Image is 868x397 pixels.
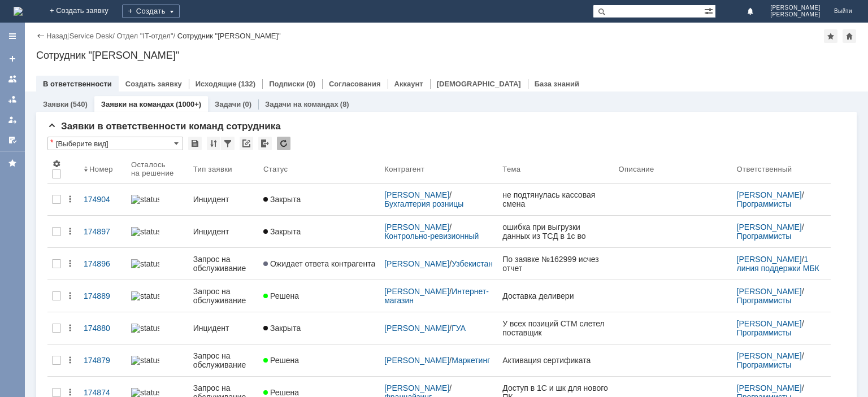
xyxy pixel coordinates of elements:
[131,324,159,333] img: statusbar-100 (1).png
[189,280,259,312] a: Запрос на обслуживание
[619,165,655,173] div: Описание
[384,232,481,250] a: Контрольно-ревизионный отдел
[79,155,127,184] th: Номер
[498,216,614,247] a: ошибка при выгрузки данных из ТСД в 1с во время ревизии.
[263,259,375,268] span: Ожидает ответа контрагента
[116,32,173,40] a: Отдел "IT-отдел"
[737,319,802,328] a: [PERSON_NAME]
[131,291,159,300] img: statusbar-100 (1).png
[384,223,449,232] a: [PERSON_NAME]
[79,252,127,275] a: 174896
[189,155,259,184] th: Тип заявки
[737,223,802,232] a: [PERSON_NAME]
[737,165,792,173] div: Ответственный
[127,317,189,339] a: statusbar-100 (1).png
[116,32,177,40] div: /
[263,324,301,333] span: Закрыта
[14,7,23,16] a: Перейти на домашнюю страницу
[384,165,424,173] div: Контрагент
[215,100,241,108] a: Задачи
[193,165,232,173] div: Тип заявки
[384,383,449,392] a: [PERSON_NAME]
[737,255,826,273] div: /
[193,227,254,236] div: Инцидент
[131,195,159,204] img: statusbar-100 (1).png
[843,29,856,43] div: Сделать домашней страницей
[193,351,254,369] div: Запрос на обслуживание
[770,11,821,18] span: [PERSON_NAME]
[66,227,75,236] div: Действия
[84,324,122,333] div: 174880
[269,80,305,88] a: Подписки
[384,287,449,296] a: [PERSON_NAME]
[265,100,338,108] a: Задачи на командах
[737,199,792,208] a: Программисты
[394,80,423,88] a: Аккаунт
[380,155,498,184] th: Контрагент
[127,285,189,307] a: statusbar-100 (1).png
[258,137,272,150] div: Экспорт списка
[127,188,189,211] a: statusbar-100 (1).png
[384,190,449,199] a: [PERSON_NAME]
[737,232,792,241] a: Программисты
[737,351,802,360] a: [PERSON_NAME]
[737,223,826,241] div: /
[84,291,122,300] div: 174889
[259,155,380,184] th: Статус
[498,248,614,280] a: По заявке №162999 исчез отчет
[43,80,112,88] a: В ответственности
[66,324,75,333] div: Действия
[384,324,493,333] div: /
[89,165,113,173] div: Номер
[189,220,259,243] a: Инцидент
[737,296,792,305] a: Программисты
[384,356,449,365] a: [PERSON_NAME]
[177,32,281,40] div: Сотрудник "[PERSON_NAME]"
[306,80,315,88] div: (0)
[329,80,381,88] a: Согласования
[737,255,819,273] a: 1 линия поддержки МБК
[193,287,254,305] div: Запрос на обслуживание
[50,138,53,146] div: Настройки списка отличаются от сохраненных в виде
[502,356,609,365] div: Активация сертификата
[737,328,792,337] a: Программисты
[101,100,174,108] a: Заявки на командах
[498,312,614,344] a: У всех позиций СТМ слетел поставщик
[131,259,159,268] img: statusbar-100 (1).png
[79,188,127,211] a: 174904
[259,349,380,372] a: Решена
[498,285,614,307] a: Доставка деливери
[259,220,380,243] a: Закрыта
[127,349,189,372] a: statusbar-100 (1).png
[737,360,792,369] a: Программисты
[125,80,182,88] a: Создать заявку
[189,317,259,339] a: Инцидент
[502,190,609,208] div: не подтянулась кассовая смена
[122,5,180,18] div: Создать
[52,159,61,168] span: Настройки
[189,248,259,280] a: Запрос на обслуживание
[79,220,127,243] a: 174897
[340,100,349,108] div: (8)
[259,252,380,275] a: Ожидает ответа контрагента
[131,388,159,397] img: statusbar-100 (1).png
[176,100,201,108] div: (1000+)
[737,287,802,296] a: [PERSON_NAME]
[188,137,202,150] div: Сохранить вид
[3,50,21,68] a: Создать заявку
[66,356,75,365] div: Действия
[535,80,579,88] a: База знаний
[46,32,67,40] a: Назад
[238,80,255,88] div: (132)
[36,50,857,61] div: Сотрудник "[PERSON_NAME]"
[127,155,189,184] th: Осталось на решение
[732,155,831,184] th: Ответственный
[66,259,75,268] div: Действия
[67,31,69,40] div: |
[131,160,175,177] div: Осталось на решение
[131,356,159,365] img: statusbar-100 (1).png
[127,220,189,243] a: statusbar-100 (1).png
[770,5,821,11] span: [PERSON_NAME]
[84,195,122,204] div: 174904
[14,7,23,16] img: logo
